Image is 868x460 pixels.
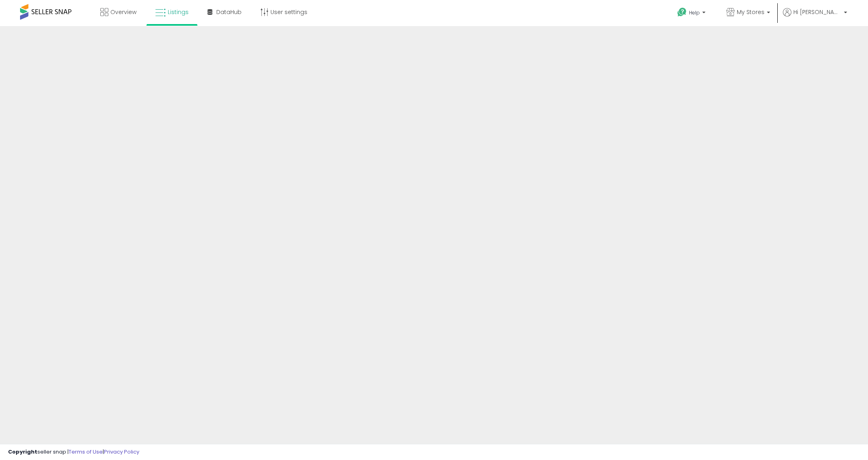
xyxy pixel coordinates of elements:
[783,8,847,26] a: Hi [PERSON_NAME]
[110,8,136,16] span: Overview
[689,9,700,16] span: Help
[671,1,714,26] a: Help
[168,8,189,16] span: Listings
[793,8,842,16] span: Hi [PERSON_NAME]
[677,7,687,17] i: Get Help
[216,8,242,16] span: DataHub
[737,8,764,16] span: My Stores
